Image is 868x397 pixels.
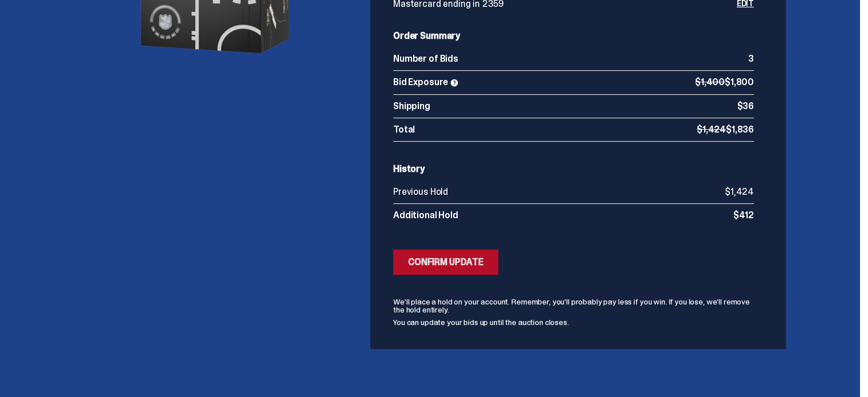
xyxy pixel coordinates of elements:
[393,318,754,326] p: You can update your bids up until the auction closes.
[697,123,726,135] span: $1,424
[393,165,754,174] h6: History
[393,250,498,275] button: Confirm Update
[393,54,748,63] p: Number of Bids
[393,187,725,197] p: Previous Hold
[393,102,737,111] p: Shipping
[748,54,754,63] p: 3
[733,211,754,220] p: $412
[393,78,695,87] p: Bid Exposure
[697,125,754,134] p: $1,836
[408,258,483,267] div: Confirm Update
[695,78,754,87] p: $1,800
[393,298,754,314] p: We’ll place a hold on your account. Remember, you’ll probably pay less if you win. If you lose, w...
[393,125,697,134] p: Total
[393,211,733,220] p: Additional Hold
[695,76,725,88] span: $1,400
[737,102,754,111] p: $36
[393,31,754,41] h6: Order Summary
[725,187,754,197] p: $1,424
